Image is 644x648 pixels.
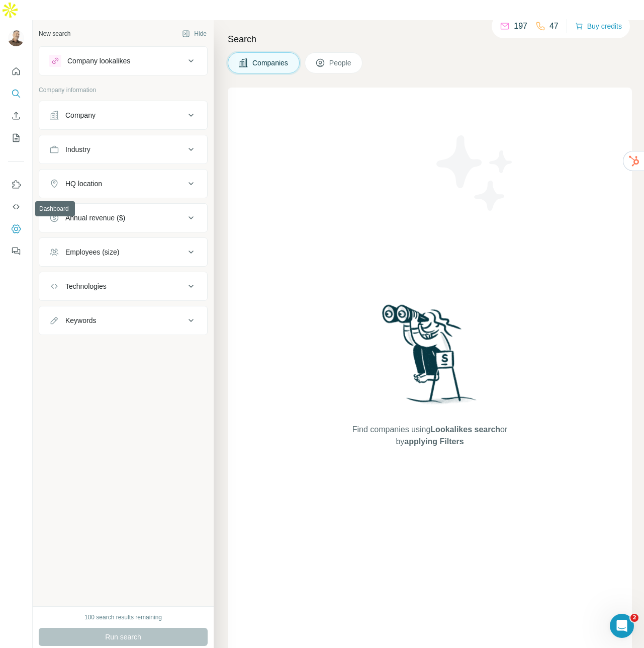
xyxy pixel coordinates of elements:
[378,302,482,414] img: Surfe Illustration - Woman searching with binoculars
[8,176,24,194] button: Use Surfe on LinkedIn
[610,614,634,638] iframe: Intercom live chat
[39,137,207,161] button: Industry
[65,213,125,223] div: Annual revenue ($)
[39,49,207,73] button: Company lookalikes
[630,614,638,622] span: 2
[65,247,119,257] div: Employees (size)
[39,308,207,333] button: Keywords
[514,20,527,32] p: 197
[8,198,24,216] button: Use Surfe API
[65,281,107,291] div: Technologies
[39,274,207,298] button: Technologies
[39,172,207,196] button: HQ location
[65,179,102,189] div: HQ location
[175,26,214,41] button: Hide
[8,85,24,103] button: Search
[8,220,24,238] button: Dashboard
[329,58,352,68] span: People
[39,240,207,264] button: Employees (size)
[65,110,96,120] div: Company
[67,56,130,66] div: Company lookalikes
[8,242,24,260] button: Feedback
[8,30,24,46] img: Avatar
[8,129,24,147] button: My lists
[8,107,24,125] button: Enrich CSV
[349,424,510,448] span: Find companies using or by
[39,29,70,38] div: New search
[84,613,162,622] div: 100 search results remaining
[549,20,559,32] p: 47
[228,32,632,46] h4: Search
[39,86,208,95] p: Company information
[8,62,24,80] button: Quick start
[65,144,90,154] div: Industry
[39,206,207,230] button: Annual revenue ($)
[404,437,464,446] span: applying Filters
[39,103,207,127] button: Company
[252,58,289,68] span: Companies
[430,128,520,218] img: Surfe Illustration - Stars
[65,315,96,326] div: Keywords
[430,425,500,434] span: Lookalikes search
[575,19,622,33] button: Buy credits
